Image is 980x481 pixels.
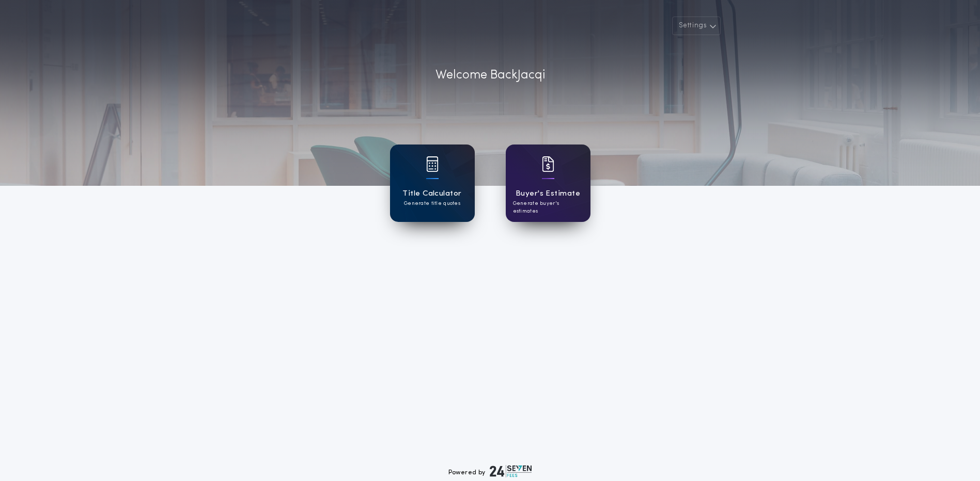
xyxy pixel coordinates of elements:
[448,465,532,477] div: Powered by
[506,145,590,222] a: card iconBuyer's EstimateGenerate buyer's estimates
[435,66,545,85] p: Welcome Back Jacqi
[672,17,721,35] button: Settings
[404,200,460,207] p: Generate title quotes
[542,156,554,172] img: card icon
[390,145,475,222] a: card iconTitle CalculatorGenerate title quotes
[516,188,580,200] h1: Buyer's Estimate
[402,188,461,200] h1: Title Calculator
[426,156,439,172] img: card icon
[490,465,532,477] img: logo
[513,200,583,215] p: Generate buyer's estimates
